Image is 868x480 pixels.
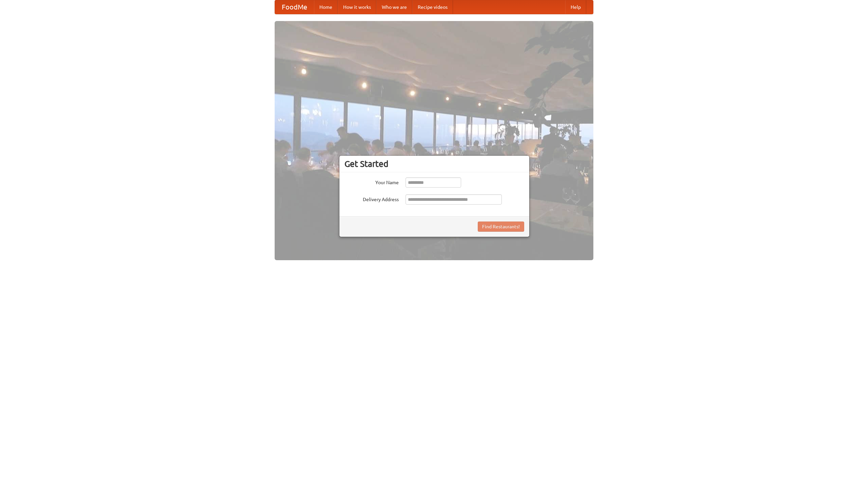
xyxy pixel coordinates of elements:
a: FoodMe [275,0,314,14]
a: How it works [338,0,376,14]
label: Your Name [344,177,399,186]
a: Recipe videos [412,0,453,14]
a: Home [314,0,338,14]
h3: Get Started [344,159,524,169]
a: Who we are [376,0,412,14]
label: Delivery Address [344,194,399,203]
a: Help [565,0,586,14]
button: Find Restaurants! [478,222,524,232]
